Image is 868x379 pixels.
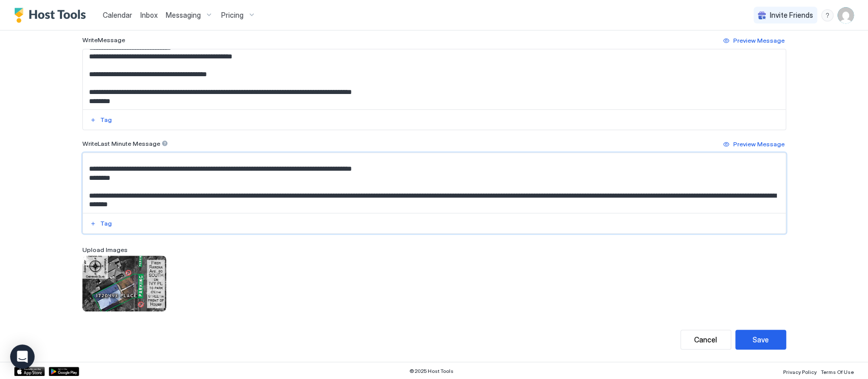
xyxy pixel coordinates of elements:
div: Tag [100,219,112,228]
div: Cancel [694,334,717,345]
button: Tag [88,114,113,126]
a: Privacy Policy [783,366,817,376]
div: View image [82,256,166,311]
span: Write Message [82,36,125,44]
span: Calendar [103,11,132,19]
span: Privacy Policy [783,369,817,375]
span: Upload Images [82,246,128,254]
div: Save [753,334,769,345]
span: Inbox [140,11,158,19]
textarea: Input Field [83,153,786,213]
a: Inbox [140,10,158,20]
a: Host Tools Logo [14,8,91,23]
span: Invite Friends [770,11,813,20]
span: © 2025 Host Tools [409,368,454,374]
button: Preview Message [722,35,786,47]
a: Calendar [103,10,132,20]
a: Terms Of Use [821,366,854,376]
div: User profile [837,7,854,23]
span: Pricing [221,11,244,20]
button: Cancel [680,330,731,350]
div: Tag [100,115,112,124]
span: Terms Of Use [821,369,854,375]
textarea: Input Field [83,49,786,109]
div: Preview Message [733,36,785,45]
button: Preview Message [722,138,786,150]
span: Messaging [166,11,201,20]
span: Write Last Minute Message [82,140,160,147]
div: Open Intercom Messenger [10,344,35,369]
div: Preview Message [733,140,785,149]
a: App Store [14,367,45,376]
a: Google Play Store [49,367,79,376]
button: Save [735,330,786,350]
div: menu [821,9,833,21]
button: Tag [88,217,113,230]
